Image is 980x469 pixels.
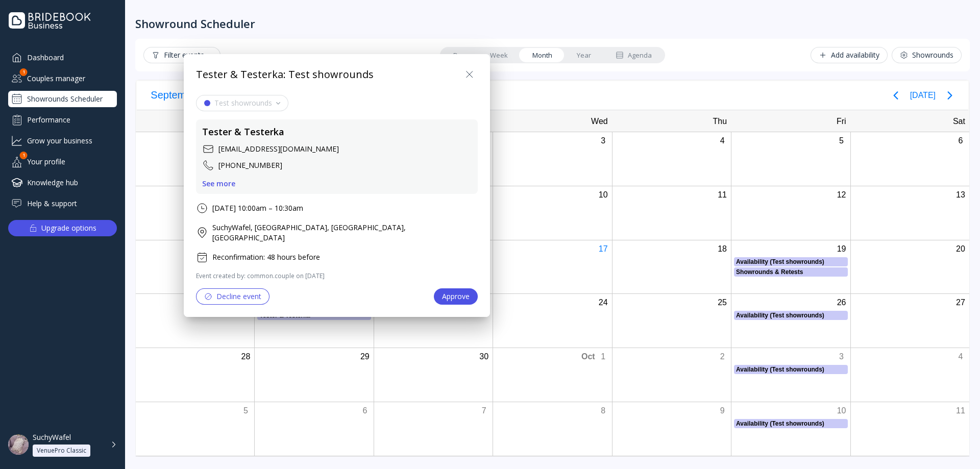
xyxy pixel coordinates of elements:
div: Reconfirmation: 48 hours before [212,252,320,262]
button: Decline event [196,288,269,305]
div: Tester & Testerka [202,126,284,139]
button: Test showrounds [196,95,288,111]
div: [DATE] 10:00am – 10:30am [212,203,303,213]
button: Approve [434,288,478,305]
div: Tester & Testerka: Test showrounds [196,67,374,82]
div: Test showrounds [214,99,272,107]
div: Event created by: common.couple on [DATE] [196,271,478,280]
div: Decline event [204,292,261,301]
div: [EMAIL_ADDRESS][DOMAIN_NAME] [218,144,339,154]
div: Approve [442,292,470,301]
div: SuchyWafel, [GEOGRAPHIC_DATA], [GEOGRAPHIC_DATA], [GEOGRAPHIC_DATA] [212,223,478,243]
div: [PHONE_NUMBER] [218,160,282,170]
button: See more [202,180,235,188]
